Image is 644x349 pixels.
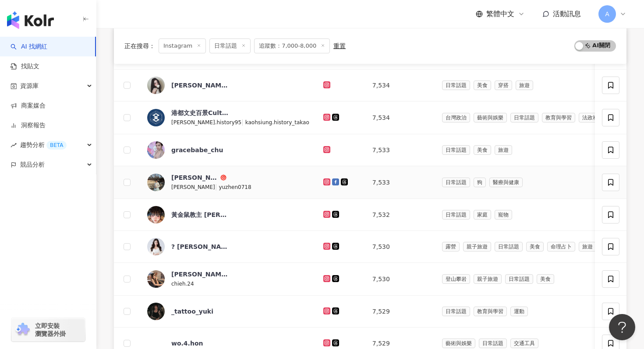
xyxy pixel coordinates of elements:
[254,38,330,53] span: 追蹤數：7,000-8,000
[442,307,470,316] span: 日常話題
[20,135,67,155] span: 趨勢分析
[495,145,512,155] span: 旅遊
[510,307,528,316] span: 運動
[171,242,228,251] div: ? [PERSON_NAME]柃Jaммy ?‍♀️Q彈肌皮膚管理師
[474,80,491,90] span: 美食
[365,101,435,134] td: 7,534
[442,274,470,284] span: 登山攀岩
[474,145,491,155] span: 美食
[147,206,165,223] img: KOL Avatar
[510,113,538,122] span: 日常話題
[547,242,575,251] span: 命理占卜
[579,113,607,122] span: 法政社會
[553,10,581,18] span: 活動訊息
[442,339,475,348] span: 藝術與娛樂
[495,210,512,220] span: 寵物
[147,173,309,192] a: KOL Avatar[PERSON_NAME][PERSON_NAME]|yuzhen0718
[14,323,31,337] img: chrome extension
[474,274,502,284] span: 親子旅遊
[474,210,491,220] span: 家庭
[605,9,609,19] span: A
[171,81,228,90] div: [PERSON_NAME]
[35,322,66,338] span: 立即安裝 瀏覽器外掛
[474,178,486,187] span: 狗
[442,210,470,220] span: 日常話題
[526,242,544,251] span: 美食
[542,113,575,122] span: 教育與學習
[46,141,67,150] div: BETA
[442,242,460,251] span: 露營
[147,174,165,191] img: KOL Avatar
[365,166,435,199] td: 7,533
[147,270,309,288] a: KOL Avatar[PERSON_NAME] x 吃貨x趴趴走chieh.24
[365,134,435,166] td: 7,533
[11,101,46,110] a: 商案媒合
[147,238,165,255] img: KOL Avatar
[147,238,309,255] a: KOL Avatar? [PERSON_NAME]柃Jaммy ?‍♀️Q彈肌皮膚管理師
[474,113,507,122] span: 藝術與娛樂
[11,142,17,148] span: rise
[171,339,203,348] div: wo.4.hon
[489,178,523,187] span: 醫療與健康
[474,307,507,316] span: 教育與學習
[442,80,470,90] span: 日常話題
[365,296,435,328] td: 7,529
[147,77,309,94] a: KOL Avatar[PERSON_NAME]
[442,113,470,122] span: 台灣政治
[245,119,309,126] span: kaohsiung.history_takao
[20,155,45,174] span: 競品分析
[609,314,635,340] iframe: Help Scout Beacon - Open
[365,231,435,263] td: 7,530
[11,121,46,130] a: 洞察報告
[171,119,241,126] span: [PERSON_NAME].history95
[516,80,533,90] span: 旅遊
[147,270,165,288] img: KOL Avatar
[7,11,54,29] img: logo
[442,145,470,155] span: 日常話題
[159,38,206,53] span: Instagram
[147,109,165,126] img: KOL Avatar
[510,339,538,348] span: 交通工具
[579,242,596,251] span: 旅遊
[171,173,219,182] div: [PERSON_NAME]
[147,77,165,94] img: KOL Avatar
[442,178,470,187] span: 日常話題
[147,141,165,159] img: KOL Avatar
[171,146,223,154] div: gracebabe_chu
[463,242,491,251] span: 親子旅遊
[219,184,251,190] span: yuzhen0718
[365,199,435,231] td: 7,532
[495,80,512,90] span: 穿搭
[147,141,309,159] a: KOL Avatargracebabe_chu
[486,9,514,19] span: 繁體中文
[215,183,219,190] span: |
[147,303,309,320] a: KOL Avatar_tattoo_yuki
[209,38,251,53] span: 日常話題
[365,263,435,296] td: 7,530
[333,42,346,49] div: 重置
[171,108,228,117] div: 港都文史百景Culture&History of [GEOGRAPHIC_DATA]
[147,303,165,320] img: KOL Avatar
[11,318,85,342] a: chrome extension立即安裝 瀏覽器外掛
[124,42,155,49] span: 正在搜尋 ：
[171,281,194,287] span: chieh.24
[171,270,228,279] div: [PERSON_NAME] x 吃貨x趴趴走
[11,62,39,71] a: 找貼文
[505,274,533,284] span: 日常話題
[147,206,309,223] a: KOL Avatar黃金鼠教主 [PERSON_NAME]
[171,184,215,190] span: [PERSON_NAME]
[495,242,523,251] span: 日常話題
[147,108,309,127] a: KOL Avatar港都文史百景Culture&History of [GEOGRAPHIC_DATA][PERSON_NAME].history95|kaohsiung.history_takao
[20,76,39,96] span: 資源庫
[537,274,554,284] span: 美食
[365,70,435,101] td: 7,534
[171,210,228,219] div: 黃金鼠教主 [PERSON_NAME]
[479,339,507,348] span: 日常話題
[171,307,213,316] div: _tattoo_yuki
[11,42,47,51] a: searchAI 找網紅
[241,119,245,126] span: |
